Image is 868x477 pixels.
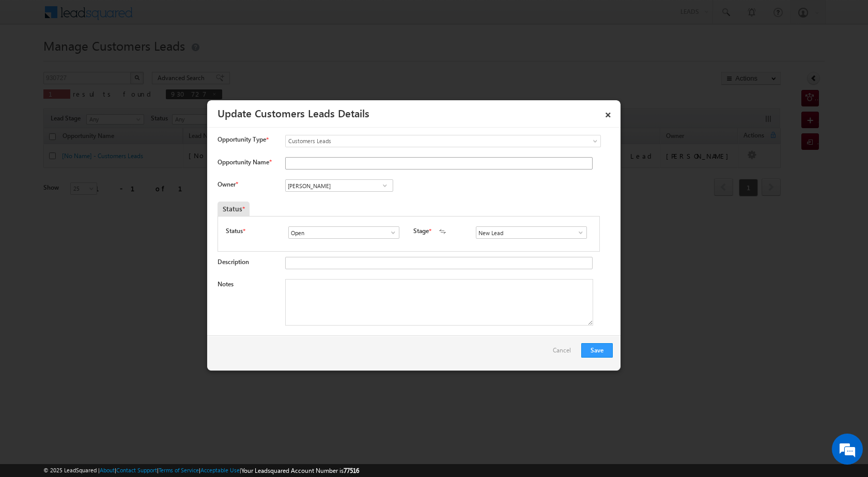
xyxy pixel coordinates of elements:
label: Description [218,258,249,266]
div: Status [218,202,250,216]
a: Terms of Service [159,467,199,473]
label: Opportunity Name [218,158,271,166]
a: Customers Leads [285,135,601,147]
input: Type to Search [288,226,399,239]
div: Minimize live chat window [169,5,194,30]
textarea: Type your message and hit 'Enter' [13,96,189,310]
em: Start Chat [141,318,188,332]
a: Contact Support [116,467,157,473]
a: Acceptable Use [200,467,240,473]
span: 77516 [344,467,359,474]
input: Type to Search [285,179,393,192]
label: Owner [218,180,238,188]
label: Stage [413,226,429,236]
a: Show All Items [384,227,397,238]
div: Chat with us now [54,54,174,68]
a: About [100,467,115,473]
a: Cancel [553,343,576,363]
a: Show All Items [571,227,584,238]
span: Customers Leads [286,136,559,146]
input: Type to Search [476,226,587,239]
a: Update Customers Leads Details [218,105,369,120]
a: Show All Items [378,180,391,191]
span: © 2025 LeadSquared | | | | | [43,466,359,475]
img: d_60004797649_company_0_60004797649 [18,54,43,68]
label: Notes [218,280,234,288]
button: Save [581,343,613,358]
label: Status [226,226,243,236]
span: Your Leadsquared Account Number is [241,467,359,474]
span: Opportunity Type [218,135,266,144]
a: × [599,104,617,122]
